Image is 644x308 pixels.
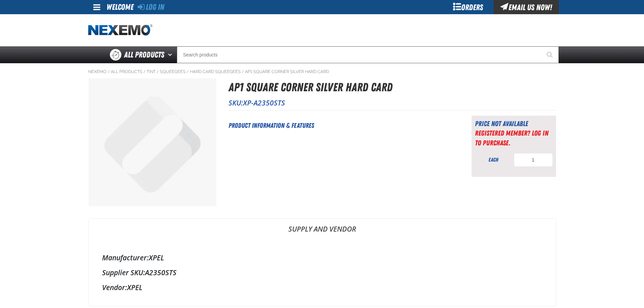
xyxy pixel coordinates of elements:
label: Vendor: [102,283,127,292]
a: Squeegees [160,69,186,74]
h2: Product Information & Features [229,120,455,131]
p: SKU: [229,98,556,108]
h1: AP1 Square Corner SILVER Hard Card [229,78,556,96]
div: Price not available [475,119,553,128]
span: All Products [124,49,164,61]
span: / [108,69,110,74]
label: Manufacturer: [102,253,149,262]
div: each [475,156,512,164]
a: Nexemo [88,69,106,74]
a: Supply and Vendor [89,219,556,239]
button: Start Searching [542,46,559,63]
a: Log In [138,2,164,12]
nav: Breadcrumbs [88,69,556,74]
label: Supplier SKU: [102,268,145,277]
div: A2350STS [102,268,542,277]
a: Hard Card Squeegees [190,69,241,74]
button: Open All Products pages [166,46,177,63]
a: Tint [147,69,156,74]
div: XPEL [102,283,542,292]
a: All Products [111,69,142,74]
span: / [143,69,146,74]
a: Home [88,24,152,36]
span: XP-A2350STS [243,98,285,108]
img: AP1 Square Corner SILVER Hard Card [89,78,216,206]
span: / [242,69,244,74]
span: / [157,69,159,74]
input: Search [177,46,559,63]
a: AP1 Square Corner SILVER Hard Card [245,69,329,74]
span: / [187,69,189,74]
img: Nexemo logo [88,24,152,36]
div: XPEL [102,253,542,262]
a: Registered Member? Log In to purchase. [475,129,548,147]
input: Product Quantity [514,153,553,167]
